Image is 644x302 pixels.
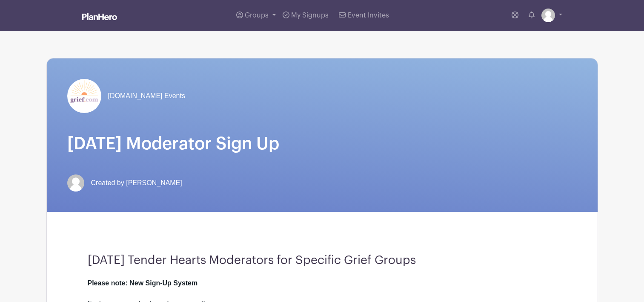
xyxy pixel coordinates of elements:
span: My Signups [291,12,329,19]
strong: Please note: New Sign-Up System [88,279,198,287]
img: grief-logo-planhero.png [67,79,101,113]
img: default-ce2991bfa6775e67f084385cd625a349d9dcbb7a52a09fb2fda1e96e2d18dcdb.png [541,9,555,22]
h3: [DATE] Tender Hearts Moderators for Specific Grief Groups [88,253,557,268]
span: Created by [PERSON_NAME] [91,178,182,188]
h1: [DATE] Moderator Sign Up [67,134,577,154]
span: [DOMAIN_NAME] Events [108,91,185,101]
span: Event Invites [348,12,389,19]
span: Groups [245,12,269,19]
img: logo_white-6c42ec7e38ccf1d336a20a19083b03d10ae64f83f12c07503d8b9e83406b4c7d.svg [82,13,117,20]
img: default-ce2991bfa6775e67f084385cd625a349d9dcbb7a52a09fb2fda1e96e2d18dcdb.png [67,174,84,192]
